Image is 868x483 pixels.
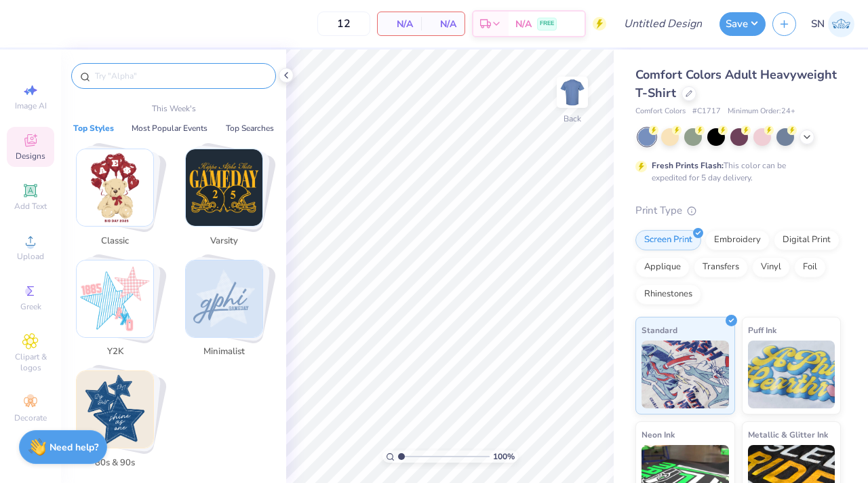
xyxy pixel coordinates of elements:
div: Foil [794,257,826,277]
span: SN [811,16,825,32]
span: Classic [93,235,137,248]
div: Vinyl [752,257,790,277]
span: 100 % [493,450,515,463]
div: Print Type [635,203,841,218]
strong: Fresh Prints Flash: [652,160,724,171]
span: Comfort Colors [635,106,686,117]
button: Stack Card Button 80s & 90s [68,370,170,475]
span: N/A [515,17,532,31]
span: Comfort Colors Adult Heavyweight T-Shirt [635,66,837,101]
span: N/A [429,17,456,31]
img: Puff Ink [748,341,835,408]
img: Standard [642,341,729,408]
span: Minimalist [202,345,246,359]
span: Decorate [14,412,47,423]
input: Try "Alpha" [94,69,267,83]
span: Y2K [93,345,137,359]
span: Neon Ink [642,427,675,442]
button: Stack Card Button Varsity [177,149,279,253]
div: Back [564,113,581,125]
div: Transfers [694,257,748,277]
p: This Week's [152,102,196,115]
button: Stack Card Button Classic [68,149,170,253]
span: Greek [20,301,41,312]
div: Applique [635,257,690,277]
span: Standard [642,323,677,337]
img: Back [559,79,586,106]
span: Add Text [14,201,47,212]
strong: Need help? [50,441,98,454]
input: – – [317,12,370,36]
span: Clipart & logos [7,351,54,373]
a: SN [811,11,854,37]
span: N/A [386,17,413,31]
img: 80s & 90s [77,371,153,448]
div: Rhinestones [635,284,701,305]
span: Varsity [202,235,246,248]
span: # C1717 [692,106,721,117]
div: Screen Print [635,230,701,250]
button: Stack Card Button Minimalist [177,260,279,364]
span: 80s & 90s [93,457,137,470]
div: This color can be expedited for 5 day delivery. [652,159,818,184]
button: Save [719,12,766,36]
img: Sylvie Nkole [828,11,854,37]
input: Untitled Design [613,10,713,37]
div: Embroidery [705,230,770,250]
span: Designs [16,151,45,161]
div: Digital Print [774,230,840,250]
button: Top Styles [69,121,118,135]
span: Image AI [15,100,47,111]
img: Classic [77,149,153,226]
span: Puff Ink [748,323,776,337]
button: Top Searches [222,121,278,135]
img: Varsity [186,149,262,226]
span: Metallic & Glitter Ink [748,427,828,442]
span: Minimum Order: 24 + [728,106,795,117]
span: FREE [540,19,554,28]
span: Upload [17,251,44,262]
button: Most Popular Events [127,121,212,135]
img: Minimalist [186,260,262,337]
button: Stack Card Button Y2K [68,260,170,364]
img: Y2K [77,260,153,337]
